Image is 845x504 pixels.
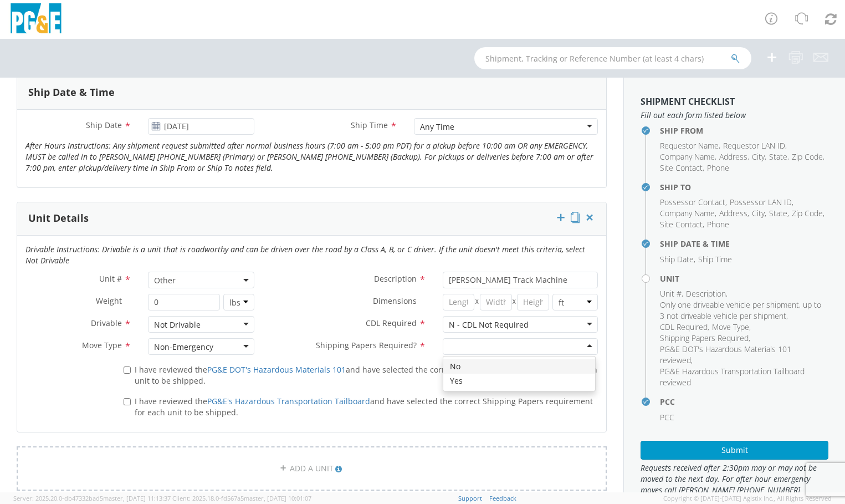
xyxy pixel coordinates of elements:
[792,151,823,162] span: Zip Code
[474,47,751,69] input: Shipment, Tracking or Reference Number (at least 4 chars)
[660,219,703,230] span: Site Contact
[316,340,417,350] span: Shipping Papers Required?
[351,120,388,130] span: Ship Time
[244,494,311,502] span: master, [DATE] 10:01:07
[660,288,682,299] span: Unit #
[660,151,716,162] li: ,
[660,151,715,162] span: Company Name
[730,197,792,207] span: Possessor LAN ID
[660,140,719,151] span: Requestor Name
[154,342,213,353] div: Non-Emergency
[512,294,518,310] span: X
[712,322,749,332] span: Move Type
[660,299,821,321] span: Only one driveable vehicle per shipment, up to 3 not driveable vehicle per shipment
[172,494,311,502] span: Client: 2025.18.0-fd567a5
[686,288,728,299] li: ,
[660,183,828,191] h4: Ship To
[103,494,171,502] span: master, [DATE] 11:13:37
[660,197,725,207] span: Possessor Contact
[660,240,828,248] h4: Ship Date & Time
[99,273,122,284] span: Unit #
[660,219,704,230] li: ,
[25,140,593,173] i: After Hours Instructions: Any shipment request submitted after normal business hours (7:00 am - 5...
[752,208,765,218] span: City
[28,213,89,224] h3: Unit Details
[752,151,765,162] span: City
[769,208,789,219] li: ,
[719,208,749,219] li: ,
[660,398,828,406] h4: PCC
[135,364,597,386] span: I have reviewed the and have selected the correct Shipping Paper requirement for each unit to be ...
[660,366,805,388] span: PG&E Hazardous Transportation Tailboard reviewed
[420,121,454,133] div: Any Time
[719,151,747,162] span: Address
[86,120,122,130] span: Ship Date
[641,462,828,496] span: Requests received after 2:30pm may or may not be moved to the next day. For after hour emergency ...
[91,318,122,328] span: Drivable
[723,140,787,151] li: ,
[13,494,171,502] span: Server: 2025.20.0-db47332bad5
[641,95,735,108] strong: Shipment Checklist
[698,254,732,264] span: Ship Time
[82,340,122,350] span: Move Type
[660,208,715,218] span: Company Name
[719,151,749,162] li: ,
[148,272,254,288] span: Other
[660,344,826,366] li: ,
[663,494,832,503] span: Copyright © [DATE]-[DATE] Agistix Inc., All Rights Reserved
[792,151,824,162] li: ,
[707,162,729,173] span: Phone
[660,254,694,264] span: Ship Date
[443,359,595,374] div: No
[660,197,727,208] li: ,
[660,333,750,344] li: ,
[730,197,793,208] li: ,
[449,319,529,330] div: N - CDL Not Required
[660,288,683,299] li: ,
[686,288,726,299] span: Description
[17,446,607,491] a: ADD A UNIT
[374,273,417,284] span: Description
[154,275,248,286] span: Other
[207,396,370,406] a: PG&E's Hazardous Transportation Tailboard
[366,318,417,328] span: CDL Required
[373,296,417,306] span: Dimensions
[660,140,720,151] li: ,
[489,494,516,502] a: Feedback
[769,208,787,218] span: State
[660,322,709,333] li: ,
[752,151,766,162] li: ,
[660,299,826,322] li: ,
[723,140,785,151] span: Requestor LAN ID
[660,344,791,365] span: PG&E DOT's Hazardous Materials 101 reviewed
[792,208,823,218] span: Zip Code
[96,296,122,306] span: Weight
[660,322,708,332] span: CDL Required
[28,87,115,98] h3: Ship Date & Time
[712,322,751,333] li: ,
[660,333,749,343] span: Shipping Papers Required
[660,162,703,173] span: Site Contact
[660,254,695,265] li: ,
[135,396,593,418] span: I have reviewed the and have selected the correct Shipping Papers requirement for each unit to be...
[719,208,747,218] span: Address
[458,494,482,502] a: Support
[641,441,828,460] button: Submit
[207,364,346,375] a: PG&E DOT's Hazardous Materials 101
[124,398,131,405] input: I have reviewed thePG&E's Hazardous Transportation Tailboardand have selected the correct Shippin...
[769,151,789,162] li: ,
[752,208,766,219] li: ,
[769,151,787,162] span: State
[480,294,511,310] input: Width
[792,208,824,219] li: ,
[660,274,828,283] h4: Unit
[641,110,828,121] span: Fill out each form listed below
[660,126,828,135] h4: Ship From
[660,162,704,174] li: ,
[124,366,131,374] input: I have reviewed thePG&E DOT's Hazardous Materials 101and have selected the correct Shipping Paper...
[474,294,480,310] span: X
[154,319,201,330] div: Not Drivable
[660,208,716,219] li: ,
[707,219,729,230] span: Phone
[443,374,595,388] div: Yes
